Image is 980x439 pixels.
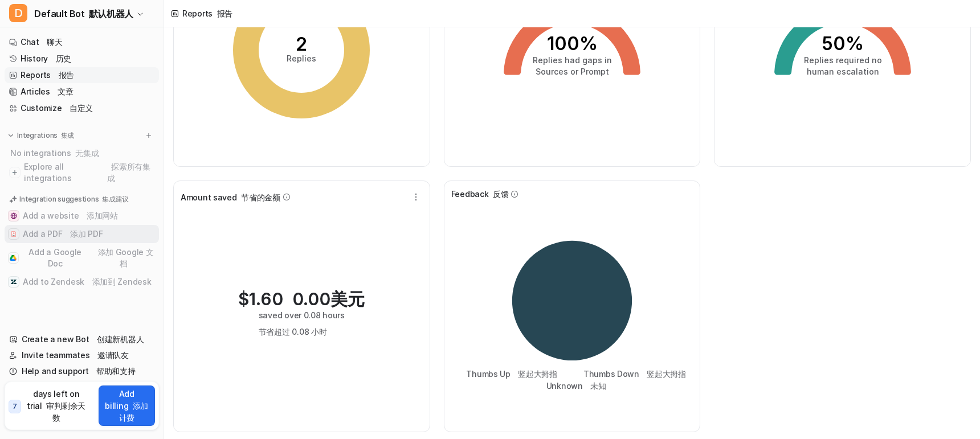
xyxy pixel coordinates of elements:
[103,388,151,424] p: Add billing
[292,289,330,309] span: 0.00
[87,211,118,220] font: 添加网站
[5,363,159,379] a: Help and support 帮助和支持
[647,369,686,379] font: 竖起大拇指
[181,191,280,203] span: Amount saved
[99,385,156,426] button: Add billing 添加计费
[822,32,864,55] tspan: 50%
[803,55,881,65] tspan: Replies required no
[241,192,280,202] font: 节省的金额
[575,368,686,380] li: Thumbs Down
[24,158,154,187] span: Explore all integrations
[5,67,159,83] a: Reports 报告
[70,103,93,113] font: 自定义
[259,327,327,337] font: 节省超过 0.08 小时
[5,347,159,363] a: Invite teammates 邀请队友
[5,51,159,67] a: History 历史
[546,32,597,55] tspan: 100%
[17,131,74,140] p: Integrations
[97,350,129,360] font: 邀请队友
[23,388,89,424] p: days left on trial
[5,273,159,291] button: Add to ZendeskAdd to Zendesk 添加到 Zendesk
[47,37,62,47] font: 聊天
[806,67,879,76] tspan: human escalation
[5,100,159,116] a: Customize 自定义
[217,9,232,18] font: 报告
[451,188,509,200] span: Feedback
[7,143,159,162] div: No integrations
[107,162,150,183] font: 探索所有集成
[5,331,159,347] a: Create a new Bot 创建新机器人
[119,401,149,422] font: 添加计费
[5,34,159,50] a: Chat 聊天
[98,247,154,268] font: 添加 Google 文档
[5,225,159,243] button: Add a PDFAdd a PDF 添加 PDF
[59,70,74,80] font: 报告
[9,4,27,22] span: D
[96,366,136,376] font: 帮助和支持
[58,87,73,96] font: 文章
[238,289,365,309] div: $
[10,278,17,285] img: Add to Zendesk
[46,401,85,422] font: 审判剩余天数
[5,207,159,225] button: Add a websiteAdd a website 添加网站
[10,255,17,261] img: Add a Google Doc
[182,7,232,19] div: Reports
[532,55,611,65] tspan: Replies had gaps in
[493,189,508,199] font: 反馈
[97,334,144,344] font: 创建新机器人
[75,148,99,158] font: 无集成
[145,132,153,140] img: menu_add.svg
[292,289,365,309] font: 美元
[249,289,283,309] span: 1.60
[10,212,17,219] img: Add a website
[5,165,159,180] a: Explore all integrations 探索所有集成
[34,6,133,22] span: Default Bot
[7,132,15,140] img: expand menu
[9,167,21,178] img: explore all integrations
[92,277,152,286] font: 添加到 Zendesk
[518,369,557,379] font: 竖起大拇指
[590,381,606,391] font: 未知
[56,54,71,63] font: 历史
[13,401,17,412] p: 7
[5,84,159,100] a: Articles 文章
[19,194,129,204] p: Integration suggestions
[89,8,133,19] font: 默认机器人
[287,54,316,63] tspan: Replies
[61,131,75,140] font: 集成
[10,231,17,237] img: Add a PDF
[5,130,77,141] button: Integrations 集成
[296,33,307,55] tspan: 2
[538,380,606,392] li: Unknown
[458,368,557,380] li: Thumbs Up
[70,229,103,239] font: 添加 PDF
[535,67,609,76] tspan: Sources or Prompt
[5,243,159,273] button: Add a Google DocAdd a Google Doc 添加 Google 文档
[102,195,129,203] font: 集成建议
[259,309,345,342] div: saved over 0.08 hours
